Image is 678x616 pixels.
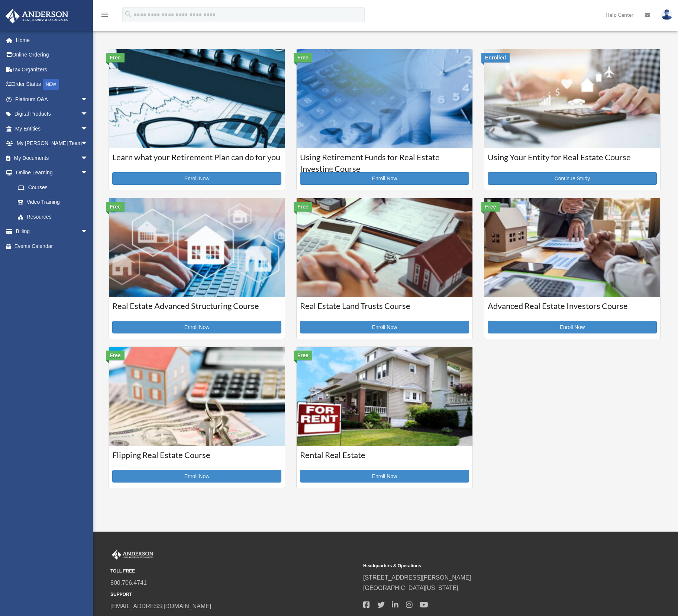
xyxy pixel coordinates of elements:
[5,224,99,239] a: Billingarrow_drop_down
[5,165,99,180] a: Online Learningarrow_drop_down
[481,202,500,212] div: Free
[100,10,109,19] i: menu
[110,567,358,575] small: TOLL FREE
[110,591,358,599] small: SUPPORT
[106,202,125,212] div: Free
[294,53,312,62] div: Free
[106,351,125,360] div: Free
[43,79,59,90] div: NEW
[5,77,99,92] a: Order StatusNEW
[10,195,99,210] a: Video Training
[661,9,672,20] img: User Pic
[481,53,510,62] div: Enrolled
[112,470,281,483] a: Enroll Now
[81,107,96,122] span: arrow_drop_down
[5,107,99,122] a: Digital Productsarrow_drop_down
[5,33,99,48] a: Home
[3,9,71,23] img: Anderson Advisors Platinum Portal
[112,321,281,333] a: Enroll Now
[81,136,96,151] span: arrow_drop_down
[112,152,281,170] h3: Learn what your Retirement Plan can do for you
[5,121,99,136] a: My Entitiesarrow_drop_down
[110,603,211,609] a: [EMAIL_ADDRESS][DOMAIN_NAME]
[106,53,125,62] div: Free
[363,585,458,591] a: [GEOGRAPHIC_DATA][US_STATE]
[488,152,657,170] h3: Using Your Entity for Real Estate Course
[112,449,281,468] h3: Flipping Real Estate Course
[294,202,312,212] div: Free
[363,574,471,581] a: [STREET_ADDRESS][PERSON_NAME]
[300,321,469,333] a: Enroll Now
[81,121,96,136] span: arrow_drop_down
[300,449,469,468] h3: Rental Real Estate
[300,152,469,170] h3: Using Retirement Funds for Real Estate Investing Course
[300,300,469,319] h3: Real Estate Land Trusts Course
[112,300,281,319] h3: Real Estate Advanced Structuring Course
[112,172,281,185] a: Enroll Now
[110,580,147,586] a: 800.706.4741
[124,10,132,18] i: search
[5,62,99,77] a: Tax Organizers
[100,13,109,19] a: menu
[10,209,99,224] a: Resources
[363,562,611,570] small: Headquarters & Operations
[10,180,96,195] a: Courses
[81,165,96,181] span: arrow_drop_down
[110,550,155,560] img: Anderson Advisors Platinum Portal
[81,224,96,239] span: arrow_drop_down
[81,92,96,107] span: arrow_drop_down
[294,351,312,360] div: Free
[5,239,99,254] a: Events Calendar
[300,172,469,185] a: Enroll Now
[5,48,99,62] a: Online Ordering
[488,321,657,333] a: Enroll Now
[300,470,469,483] a: Enroll Now
[5,151,99,165] a: My Documentsarrow_drop_down
[5,92,99,107] a: Platinum Q&Aarrow_drop_down
[488,172,657,185] a: Continue Study
[5,136,99,151] a: My [PERSON_NAME] Teamarrow_drop_down
[81,151,96,166] span: arrow_drop_down
[488,300,657,319] h3: Advanced Real Estate Investors Course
